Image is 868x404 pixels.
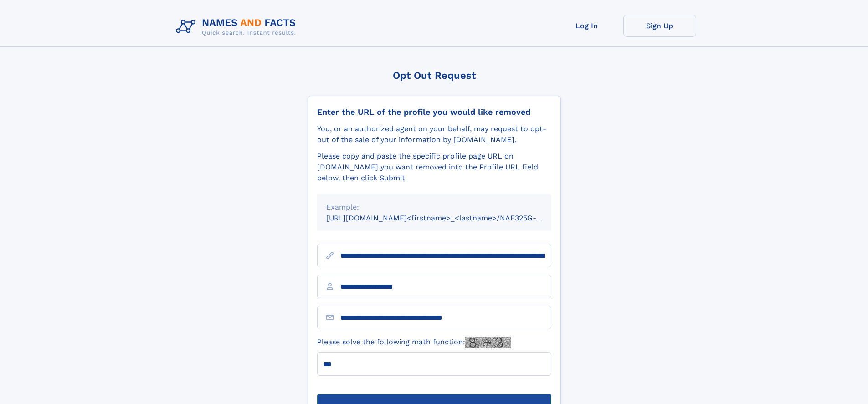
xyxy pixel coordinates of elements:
[317,151,551,184] div: Please copy and paste the specific profile page URL on [DOMAIN_NAME] you want removed into the Pr...
[317,123,551,145] div: You, or an authorized agent on your behalf, may request to opt-out of the sale of your informatio...
[317,107,551,117] div: Enter the URL of the profile you would like removed
[326,214,569,222] small: [URL][DOMAIN_NAME]<firstname>_<lastname>/NAF325G-xxxxxxxx
[308,70,561,81] div: Opt Out Request
[317,337,511,348] label: Please solve the following math function:
[550,15,623,37] a: Log In
[326,202,542,213] div: Example:
[172,15,303,39] img: Logo Names and Facts
[623,15,696,37] a: Sign Up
